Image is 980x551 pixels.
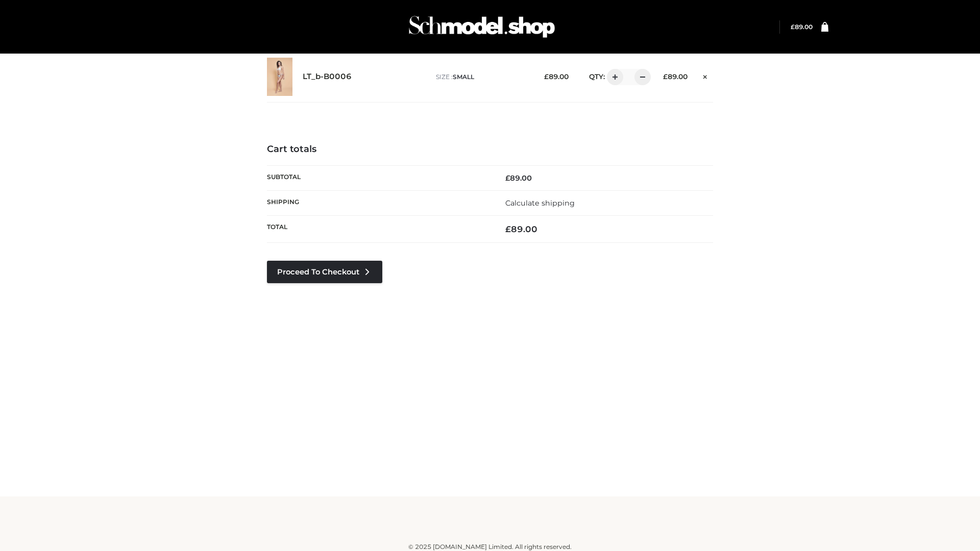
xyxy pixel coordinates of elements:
span: SMALL [453,73,474,81]
span: £ [663,72,668,81]
h4: Cart totals [267,144,713,155]
bdi: 89.00 [663,72,688,81]
img: Schmodel Admin 964 [405,7,558,47]
th: Subtotal [267,165,490,190]
a: Remove this item [698,69,713,82]
a: £89.00 [791,23,813,31]
bdi: 89.00 [505,173,532,183]
span: £ [791,23,795,31]
bdi: 89.00 [544,72,569,81]
th: Total [267,216,490,243]
span: £ [544,72,549,81]
img: LT_b-B0006 - SMALL [267,58,292,96]
a: LT_b-B0006 [303,72,352,82]
a: Calculate shipping [505,198,575,208]
div: QTY: [579,69,647,85]
bdi: 89.00 [505,224,537,234]
span: £ [505,224,511,234]
span: £ [505,173,510,183]
bdi: 89.00 [791,23,813,31]
p: size : [436,72,528,82]
th: Shipping [267,190,490,215]
a: Proceed to Checkout [267,261,382,283]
